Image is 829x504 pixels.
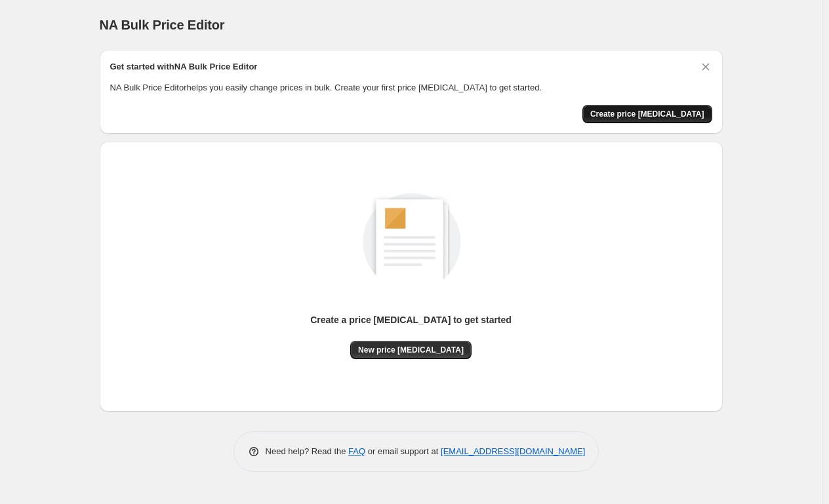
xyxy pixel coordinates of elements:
span: NA Bulk Price Editor [100,18,225,32]
a: [EMAIL_ADDRESS][DOMAIN_NAME] [441,446,585,456]
span: New price [MEDICAL_DATA] [358,345,464,355]
span: Need help? Read the [266,446,349,456]
button: Dismiss card [699,60,712,73]
button: Create price change job [582,105,712,123]
span: Create price [MEDICAL_DATA] [590,109,704,119]
p: NA Bulk Price Editor helps you easily change prices in bulk. Create your first price [MEDICAL_DAT... [110,81,712,94]
p: Create a price [MEDICAL_DATA] to get started [310,313,512,326]
button: New price [MEDICAL_DATA] [350,341,472,359]
h2: Get started with NA Bulk Price Editor [110,60,258,73]
span: or email support at [365,446,441,456]
a: FAQ [348,446,365,456]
